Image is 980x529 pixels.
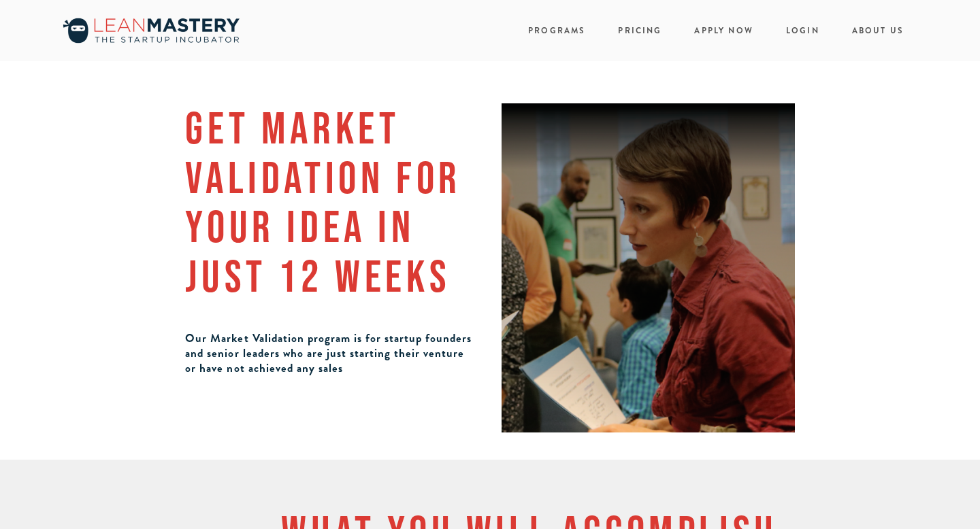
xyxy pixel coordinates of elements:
[852,22,904,40] a: About Us
[185,330,475,377] strong: Our Market Validation program is for startup founders and senior leaders who are just starting th...
[56,14,246,47] img: LeanMastery, the incubator your startup needs to get going, grow &amp; thrive
[528,24,585,37] a: Programs
[786,22,819,40] a: Login
[185,103,478,301] h1: Get Market Validation for your idea in just 12 weeks
[694,22,753,40] a: Apply Now
[618,22,661,40] a: Pricing
[502,103,795,432] img: Program Headers 2-01.png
